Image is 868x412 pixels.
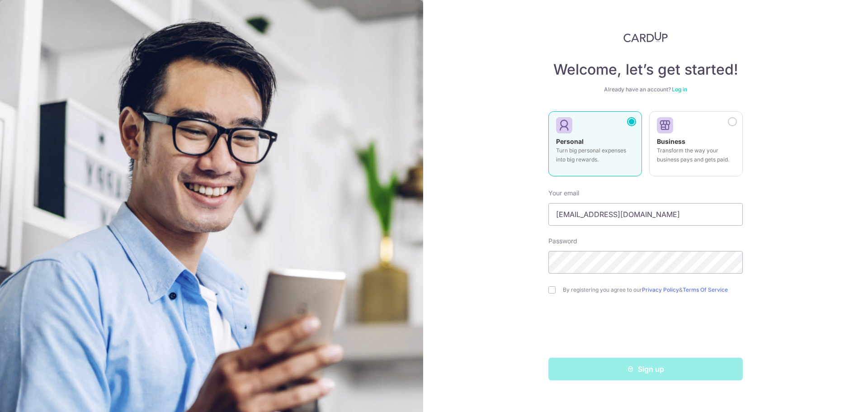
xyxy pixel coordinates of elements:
label: By registering you agree to our & [563,286,743,294]
label: Your email [548,189,579,198]
a: Log in [672,86,687,93]
label: Password [548,237,577,246]
div: Already have an account? [548,86,743,93]
img: CardUp Logo [623,32,668,43]
a: Business Transform the way your business pays and gets paid. [649,111,743,182]
a: Terms Of Service [683,286,728,293]
strong: Business [657,137,685,145]
h4: Welcome, let’s get started! [548,61,743,79]
iframe: reCAPTCHA [577,312,714,347]
input: Enter your Email [548,203,743,226]
a: Personal Turn big personal expenses into big rewards. [548,111,642,182]
p: Turn big personal expenses into big rewards. [556,146,634,164]
strong: Personal [556,137,584,145]
p: Transform the way your business pays and gets paid. [657,146,735,164]
a: Privacy Policy [642,286,679,293]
